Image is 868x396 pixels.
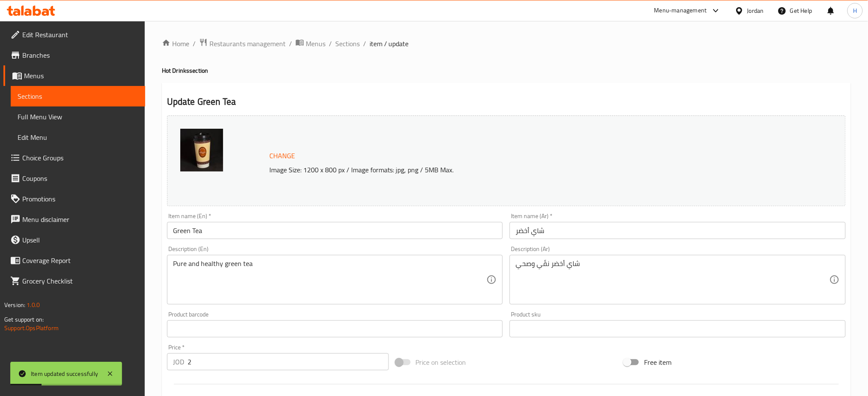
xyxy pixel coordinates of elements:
a: Branches [3,45,145,65]
a: Support.OpsPlatform [4,322,59,334]
a: Menus [3,65,145,86]
a: Coverage Report [3,250,145,271]
input: Please enter price [188,353,389,370]
p: JOD [173,357,184,367]
span: Choice Groups [22,153,138,163]
input: Please enter product sku [510,320,846,337]
span: Sections [18,91,138,101]
span: Menus [306,38,325,49]
span: Upsell [22,235,138,245]
button: Change [266,147,298,165]
span: Edit Restaurant [22,30,138,40]
li: / [329,38,332,49]
p: Image Size: 1200 x 800 px / Image formats: jpg, png / 5MB Max. [266,165,755,175]
h4: Hot Drinks section [162,66,851,75]
span: Promotions [22,194,138,204]
span: 1.0.0 [27,299,40,310]
div: Item updated successfully [31,369,98,378]
a: Promotions [3,189,145,209]
div: Menu-management [654,6,707,16]
a: Sections [11,86,145,106]
input: Enter name En [167,222,503,239]
li: / [363,38,366,49]
textarea: Pure and healthy green tea [173,260,487,300]
span: item / update [370,38,409,49]
span: H [853,6,857,15]
span: Get support on: [4,314,44,325]
a: Menus [295,38,325,49]
li: / [289,38,292,49]
a: Coupons [3,168,145,189]
span: Version: [4,299,25,310]
span: Restaurants management [209,38,286,49]
a: Menu disclaimer [3,209,145,230]
span: Edit Menu [18,132,138,142]
span: Menus [24,71,138,81]
a: Full Menu View [11,106,145,127]
div: Jordan [747,6,764,15]
a: Restaurants management [199,38,286,49]
img: %D8%B4%D8%A7%D9%8A_%D8%A7%D8%AE%D8%B6%D8%B1638946813944897327.jpg [180,129,223,171]
nav: breadcrumb [162,38,851,49]
a: Upsell [3,230,145,250]
span: Free item [644,357,671,367]
span: Coupons [22,173,138,183]
span: Coverage Report [22,255,138,266]
a: Sections [335,38,360,49]
a: Grocery Checklist [3,271,145,291]
a: Home [162,38,189,49]
textarea: شاي أخضر نقّي وصحي [516,260,829,300]
span: Grocery Checklist [22,276,138,286]
input: Please enter product barcode [167,320,503,337]
a: Choice Groups [3,148,145,168]
span: Menu disclaimer [22,214,138,225]
span: Full Menu View [18,112,138,122]
span: Change [269,150,295,162]
span: Price on selection [416,357,466,367]
span: Branches [22,50,138,60]
input: Enter name Ar [510,222,846,239]
li: / [193,38,196,49]
a: Edit Restaurant [3,24,145,45]
h2: Update Green Tea [167,95,846,108]
a: Edit Menu [11,127,145,148]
